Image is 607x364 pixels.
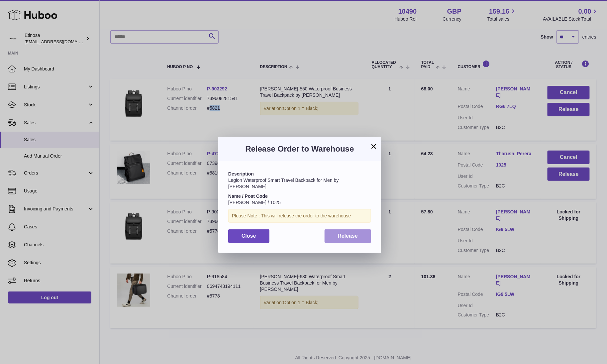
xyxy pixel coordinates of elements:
button: × [370,142,378,150]
strong: Description [228,171,254,177]
span: [PERSON_NAME] / 1025 [228,200,281,205]
h3: Release Order to Warehouse [228,144,371,154]
span: Close [242,233,256,239]
strong: Name / Post Code [228,193,268,199]
div: Please Note : This will release the order to the warehouse [228,209,371,223]
button: Close [228,229,269,243]
button: Release [325,229,371,243]
span: Legion Waterproof Smart Travel Backpack for Men by [PERSON_NAME] [228,178,339,189]
span: Release [338,233,358,239]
